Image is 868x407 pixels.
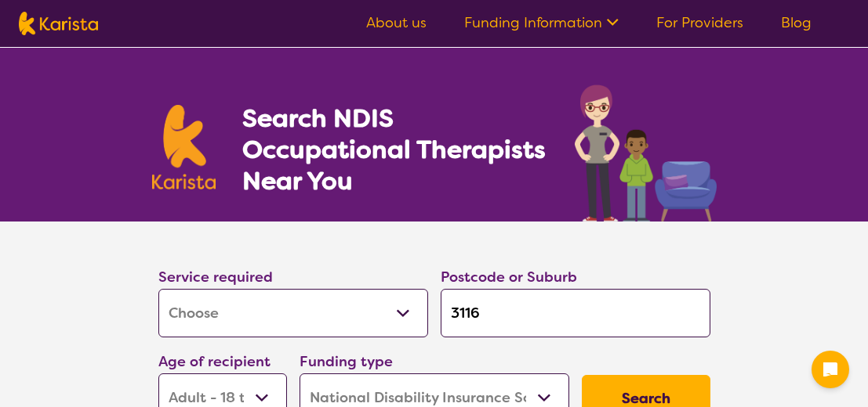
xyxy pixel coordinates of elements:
label: Service required [158,268,273,286]
h1: Search NDIS Occupational Therapists Near You [242,103,547,196]
input: Type [441,289,710,337]
label: Funding type [300,352,393,371]
img: Karista logo [152,105,216,189]
label: Age of recipient [158,352,271,371]
a: For Providers [656,13,743,32]
img: occupational-therapy [575,85,717,222]
a: About us [366,13,427,32]
label: Postcode or Suburb [441,268,577,286]
a: Funding Information [464,13,619,32]
a: Blog [781,13,812,32]
img: Karista logo [19,12,98,35]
